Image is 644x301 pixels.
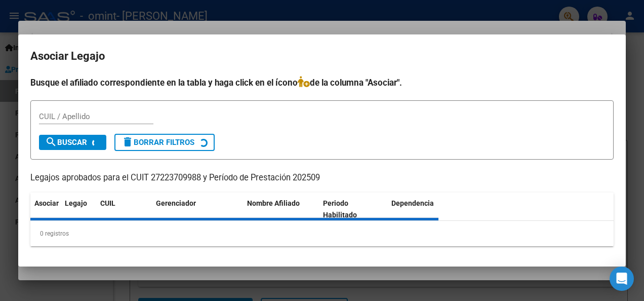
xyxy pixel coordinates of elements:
[100,199,115,207] span: CUIL
[96,193,152,226] datatable-header-cell: CUIL
[45,136,57,148] mat-icon: search
[156,199,196,207] span: Gerenciador
[30,76,614,89] h4: Busque el afiliado correspondiente en la tabla y haga click en el ícono de la columna "Asociar".
[243,193,319,226] datatable-header-cell: Nombre Afiliado
[152,193,243,226] datatable-header-cell: Gerenciador
[30,221,614,246] div: 0 registros
[610,267,634,291] div: Open Intercom Messenger
[323,199,357,219] span: Periodo Habilitado
[247,199,300,207] span: Nombre Afiliado
[391,199,434,207] span: Dependencia
[122,136,134,148] mat-icon: delete
[319,193,387,226] datatable-header-cell: Periodo Habilitado
[34,199,59,207] span: Asociar
[39,135,106,150] button: Buscar
[45,138,87,147] span: Buscar
[30,47,614,66] h2: Asociar Legajo
[61,193,96,226] datatable-header-cell: Legajo
[114,134,215,151] button: Borrar Filtros
[122,138,194,147] span: Borrar Filtros
[30,193,61,226] datatable-header-cell: Asociar
[65,199,87,207] span: Legajo
[30,172,614,184] p: Legajos aprobados para el CUIT 27223709988 y Período de Prestación 202509
[387,193,463,226] datatable-header-cell: Dependencia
